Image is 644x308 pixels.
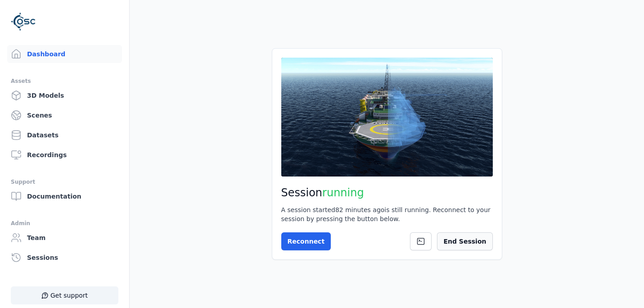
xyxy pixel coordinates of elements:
[11,177,118,187] div: Support
[7,86,122,104] a: 3D Models
[11,286,118,304] button: Get support
[437,232,492,250] button: End Session
[7,187,122,205] a: Documentation
[281,205,493,223] div: A session started 82 minutes ago is still running. Reconnect to your session by pressing the butt...
[7,229,122,247] a: Team
[7,146,122,164] a: Recordings
[281,232,331,250] button: Reconnect
[7,249,122,267] a: Sessions
[11,76,118,86] div: Assets
[7,126,122,144] a: Datasets
[7,45,122,63] a: Dashboard
[11,218,118,229] div: Admin
[281,186,493,200] h2: Session
[7,106,122,124] a: Scenes
[11,9,36,34] img: Logo
[322,186,364,199] span: running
